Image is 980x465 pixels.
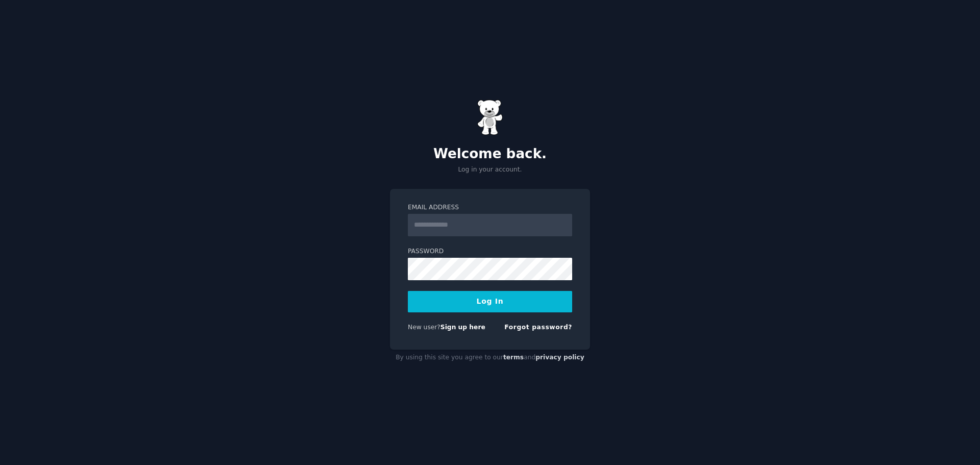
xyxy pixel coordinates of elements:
a: Sign up here [440,324,485,331]
h2: Welcome back. [390,146,590,162]
div: By using this site you agree to our and [390,350,590,366]
label: Password [408,247,572,256]
p: Log in your account. [390,165,590,175]
button: Log In [408,291,572,312]
label: Email Address [408,203,572,212]
img: Gummy Bear [477,100,503,135]
a: terms [503,354,524,361]
a: privacy policy [535,354,584,361]
a: Forgot password? [504,324,572,331]
span: New user? [408,324,440,331]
